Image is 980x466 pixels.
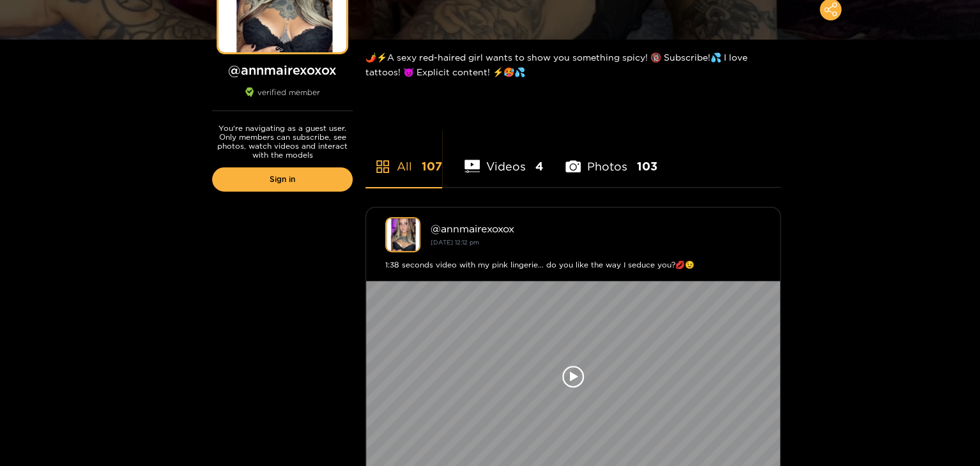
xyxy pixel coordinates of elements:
div: 1:38 seconds video with my pink lingerie... do you like the way I seduce you?💋😉 [385,259,761,271]
li: Photos [565,130,657,187]
div: verified member [212,87,353,111]
li: All [365,130,442,187]
span: 4 [535,158,543,174]
h1: @ annmairexoxox [212,62,353,78]
img: annmairexoxox [385,217,420,252]
p: You're navigating as a guest user. Only members can subscribe, see photos, watch videos and inter... [212,124,353,160]
li: Videos [464,130,543,187]
div: 🌶️⚡A sexy red-haired girl wants to show you something spicy! 🔞 Subscribe!💦 I love tattoos! 😈 Expl... [365,40,781,89]
small: [DATE] 12:12 pm [431,239,479,246]
span: appstore [375,159,390,174]
div: @ annmairexoxox [431,223,761,234]
span: 103 [637,158,657,174]
a: Sign in [212,167,353,192]
span: 107 [422,158,442,174]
